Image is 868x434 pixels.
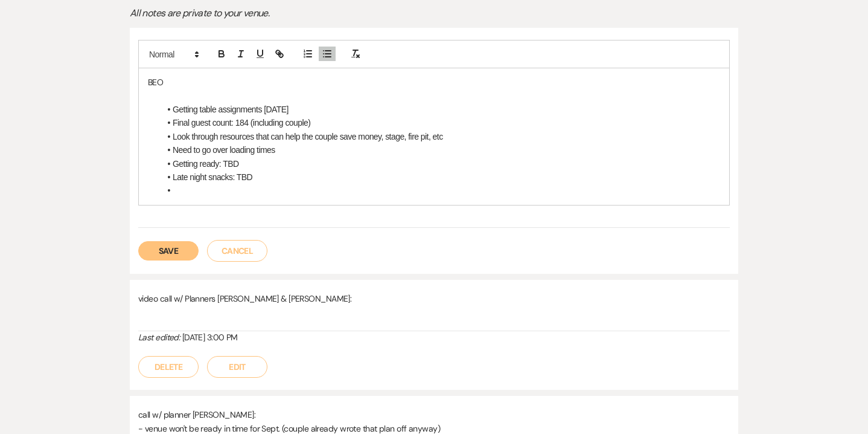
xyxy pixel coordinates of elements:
[160,130,720,143] li: Look through resources that can help the couple save money, stage, fire pit, etc
[138,408,730,421] p: call w/ planner [PERSON_NAME]:
[160,116,720,129] li: Final guest count: 184 (including couple)
[138,332,180,343] i: Last edited:
[148,76,720,89] p: BEO
[160,143,720,157] li: Need to go over loading times
[138,241,199,261] button: Save
[160,170,720,184] li: Late night snacks: TBD
[138,331,730,344] div: [DATE] 3:00 PM
[207,240,267,262] button: Cancel
[138,356,199,378] button: Delete
[138,292,730,305] p: video call w/ Planners [PERSON_NAME] & [PERSON_NAME]:
[207,356,267,378] button: Edit
[160,103,720,116] li: Getting table assignments [DATE]
[130,5,552,21] p: All notes are private to your venue.
[160,157,720,170] li: Getting ready: TBD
